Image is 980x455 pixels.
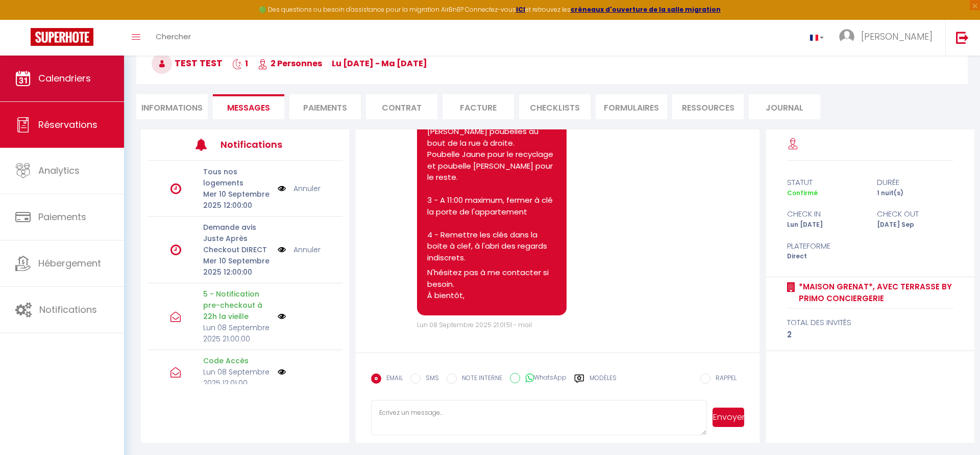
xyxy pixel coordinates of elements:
[332,58,427,69] span: lu [DATE] - ma [DATE]
[457,373,502,385] label: NOTE INTERNE
[278,183,286,194] img: NO IMAGE
[38,210,86,223] span: Paiements
[232,58,248,69] span: 1
[780,220,870,230] div: Lun [DATE]
[443,94,514,119] li: Facture
[8,4,39,35] button: Ouvrir le widget de chat LiveChat
[38,72,91,85] span: Calendriers
[152,57,223,69] span: test test
[519,94,591,119] li: CHECKLISTS
[203,288,271,322] p: 5 - Notification pre-checkout à 22h la vieille
[366,94,437,119] li: Contrat
[427,267,556,302] p: N'hésitez pas à me contacter si besoin. À bientôt,
[156,31,191,42] span: Chercher
[861,30,933,43] span: [PERSON_NAME]
[203,322,271,344] p: Lun 08 Septembre 2025 21:00:00
[870,220,960,230] div: [DATE] Sep
[956,31,969,44] img: logout
[203,166,271,189] p: Tous nos logements
[710,373,737,385] label: RAPPEL
[203,366,271,389] p: Lun 08 Septembre 2025 12:01:00
[713,408,744,427] button: Envoyer
[672,94,744,119] li: Ressources
[596,94,667,119] li: FORMULAIRES
[148,20,199,56] a: Chercher
[516,5,525,14] a: ICI
[787,189,818,197] span: Confirmé
[220,133,302,156] h3: Notifications
[278,368,286,376] img: NO IMAGE
[780,176,870,189] div: statut
[571,5,721,14] a: créneaux d'ouverture de la salle migration
[203,189,271,211] p: Mer 10 Septembre 2025 12:00:00
[39,303,97,316] span: Notifications
[417,320,532,329] span: Lun 08 Septembre 2025 21:01:51 - mail
[203,222,271,255] p: Demande avis Juste Après Checkout DIRECT
[749,94,820,119] li: Journal
[787,329,954,341] div: 2
[421,373,439,385] label: SMS
[293,183,321,194] a: Annuler
[381,373,403,385] label: EMAIL
[293,244,321,255] a: Annuler
[38,257,101,270] span: Hébergement
[38,164,80,177] span: Analytics
[787,316,954,329] div: total des invités
[780,240,870,252] div: Plateforme
[520,373,567,384] label: WhatsApp
[38,118,97,131] span: Réservations
[31,28,93,46] img: Super Booking
[227,102,270,114] span: Messages
[278,244,286,255] img: NO IMAGE
[590,373,617,391] label: Modèles
[289,94,361,119] li: Paiements
[795,281,954,305] a: *Maison Grenat*, avec terrasse by Primo Conciergerie
[780,252,870,261] div: Direct
[136,94,208,119] li: Informations
[831,20,945,56] a: ... [PERSON_NAME]
[870,189,960,198] div: 1 nuit(s)
[870,176,960,189] div: durée
[278,312,286,320] img: NO IMAGE
[258,58,322,69] span: 2 Personnes
[870,208,960,220] div: check out
[839,29,854,44] img: ...
[203,255,271,278] p: Mer 10 Septembre 2025 12:00:00
[427,80,556,263] p: 1 - Remettre la maison comme vous l'avez trouvé 2 - Faire la vaisselle et [PERSON_NAME] poubelles...
[203,355,271,366] p: Code Accès
[780,208,870,220] div: check in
